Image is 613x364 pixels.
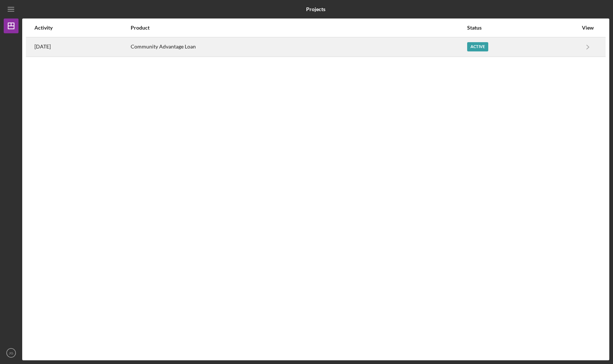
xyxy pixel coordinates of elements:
div: Product [131,25,466,31]
div: Community Advantage Loan [131,38,466,56]
div: View [579,25,597,31]
div: Activity [34,25,130,31]
b: Projects [306,6,325,12]
div: Active [467,42,488,51]
time: 2025-09-08 15:25 [34,44,51,50]
div: Status [467,25,578,31]
text: JG [9,351,13,355]
button: JG [4,346,19,360]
